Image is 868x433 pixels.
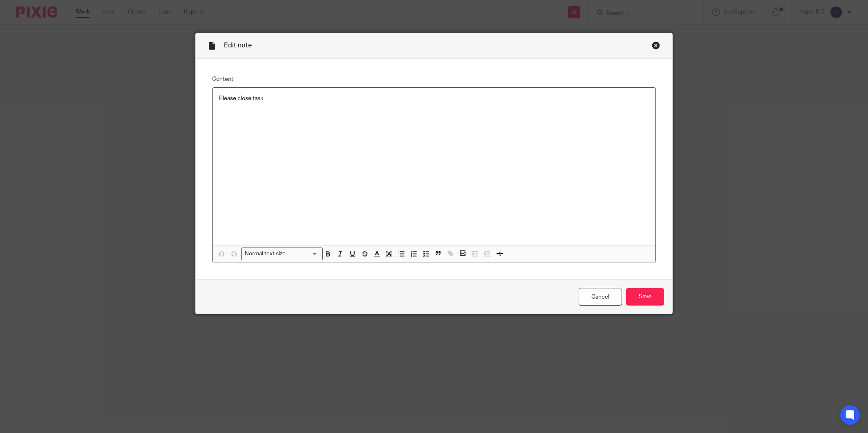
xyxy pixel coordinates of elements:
[241,248,323,260] div: Search for option
[289,250,318,258] input: Search for option
[212,75,656,83] label: Content
[652,41,660,49] div: Close this dialog window
[243,250,288,258] span: Normal text size
[224,42,252,49] span: Edit note
[579,288,622,306] a: Cancel
[219,94,649,103] p: Please close task
[626,288,664,306] input: Save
